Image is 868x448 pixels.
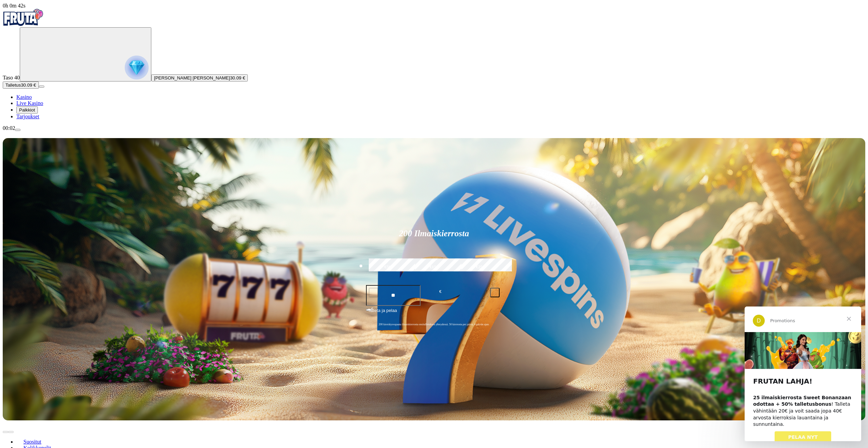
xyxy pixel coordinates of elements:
[5,83,21,88] span: Talletus
[15,129,20,131] button: menu
[125,56,149,79] img: reward progress
[3,3,26,9] span: user session time
[16,100,43,106] a: Live Kasino
[16,436,48,447] a: Suositut
[3,21,44,27] a: Fruta
[19,107,35,113] span: Palkkiot
[3,75,20,80] span: Taso 40
[366,307,502,320] button: Talleta ja pelaa
[3,125,15,131] span: 00:02
[154,75,230,80] span: [PERSON_NAME] [PERSON_NAME]
[44,128,73,133] span: PELAA NYT
[16,94,32,100] a: Kasino
[151,74,248,81] button: [PERSON_NAME] [PERSON_NAME]30.09 €
[369,288,378,297] button: minus icon
[3,81,39,89] button: Talletusplus icon30.09 €
[20,27,151,81] button: reward progress
[3,431,8,433] button: prev slide
[368,307,397,319] span: Talleta ja pelaa
[21,83,36,88] span: 30.09 €
[3,9,44,26] img: Fruta
[39,86,44,88] button: menu
[490,288,500,297] button: plus icon
[745,307,861,441] iframe: Intercom live chat viesti
[413,257,455,277] label: €150
[367,257,409,277] label: €50
[460,257,501,277] label: €250
[8,431,14,433] button: next slide
[16,114,39,119] a: Tarjoukset
[3,9,865,120] nav: Primary
[16,106,38,114] button: Palkkiot
[439,288,441,295] span: €
[3,94,865,120] nav: Main menu
[230,75,245,80] span: 30.09 €
[21,439,44,445] span: Suositut
[30,125,87,137] a: PELAA NYT
[371,307,374,311] span: €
